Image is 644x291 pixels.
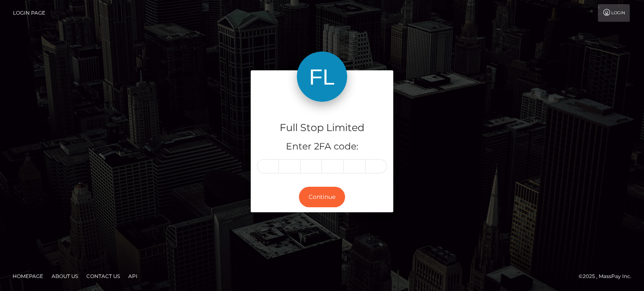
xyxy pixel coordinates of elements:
[125,270,141,283] a: API
[299,187,345,207] button: Continue
[13,4,45,22] a: Login Page
[297,52,347,102] img: Full Stop Limited
[83,270,123,283] a: Contact Us
[598,4,630,22] a: Login
[257,121,387,135] h4: Full Stop Limited
[579,272,638,281] div: © 2025 , MassPay Inc.
[9,270,47,283] a: Homepage
[48,270,81,283] a: About Us
[257,140,387,153] h5: Enter 2FA code:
